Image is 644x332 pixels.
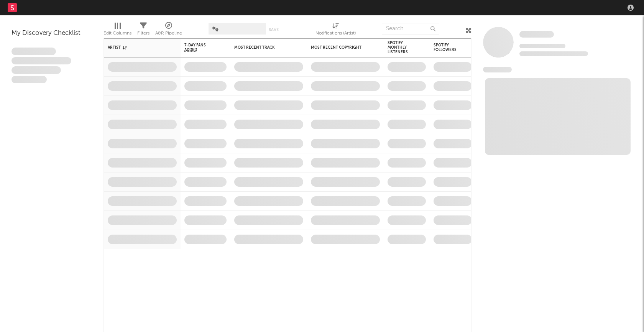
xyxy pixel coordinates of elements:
[108,45,165,50] div: Artist
[311,45,368,50] div: Most Recent Copyright
[103,19,131,41] div: Edit Columns
[137,19,149,41] div: Filters
[382,23,439,35] input: Search...
[11,57,71,65] span: Integer aliquet in purus et
[137,29,149,38] div: Filters
[519,31,554,38] span: Some Artist
[519,51,588,56] span: 0 fans last week
[269,28,279,32] button: Save
[11,48,56,55] span: Lorem ipsum dolor
[184,43,215,52] span: 7-Day Fans Added
[315,19,356,41] div: Notifications (Artist)
[234,45,292,50] div: Most Recent Track
[11,66,61,74] span: Praesent ac interdum
[11,29,92,38] div: My Discovery Checklist
[483,67,512,72] span: News Feed
[519,31,554,38] a: Some Artist
[519,44,565,48] span: Tracking Since: [DATE]
[11,76,47,84] span: Aliquam viverra
[434,43,460,52] div: Spotify Followers
[103,29,131,38] div: Edit Columns
[315,29,356,38] div: Notifications (Artist)
[155,29,182,38] div: A&R Pipeline
[155,19,182,41] div: A&R Pipeline
[388,41,414,54] div: Spotify Monthly Listeners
